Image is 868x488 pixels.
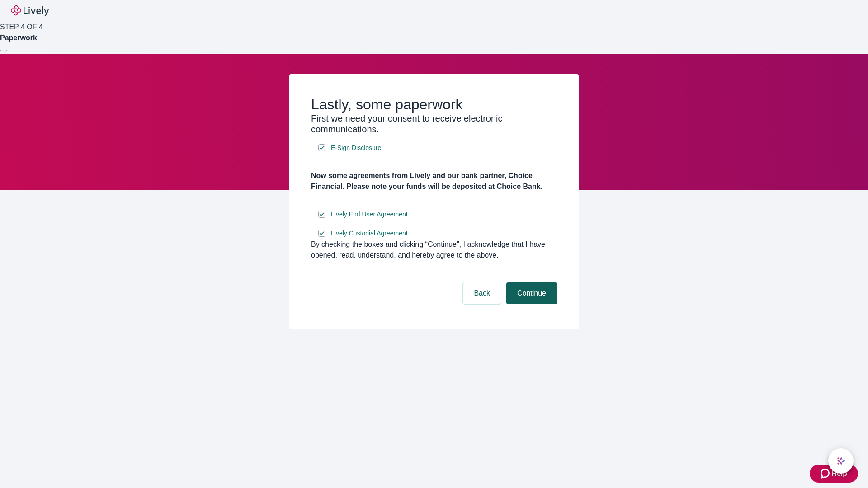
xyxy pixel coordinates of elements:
[831,468,847,479] span: Help
[311,170,557,192] h4: Now some agreements from Lively and our bank partner, Choice Financial. Please note your funds wi...
[810,465,858,483] button: Zendesk support iconHelp
[506,282,557,304] button: Continue
[828,448,854,474] button: chat
[329,228,410,239] a: e-sign disclosure document
[331,143,381,153] span: E-Sign Disclosure
[836,456,845,465] svg: Lively AI Assistant
[329,142,383,154] a: e-sign disclosure document
[821,468,831,479] svg: Zendesk support icon
[311,96,557,113] h2: Lastly, some paperwork
[11,5,49,16] img: Lively
[331,229,408,238] span: Lively Custodial Agreement
[311,239,557,261] div: By checking the boxes and clicking “Continue", I acknowledge that I have opened, read, understand...
[331,210,408,219] span: Lively End User Agreement
[311,113,557,135] h3: First we need your consent to receive electronic communications.
[329,209,410,220] a: e-sign disclosure document
[463,282,501,304] button: Back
